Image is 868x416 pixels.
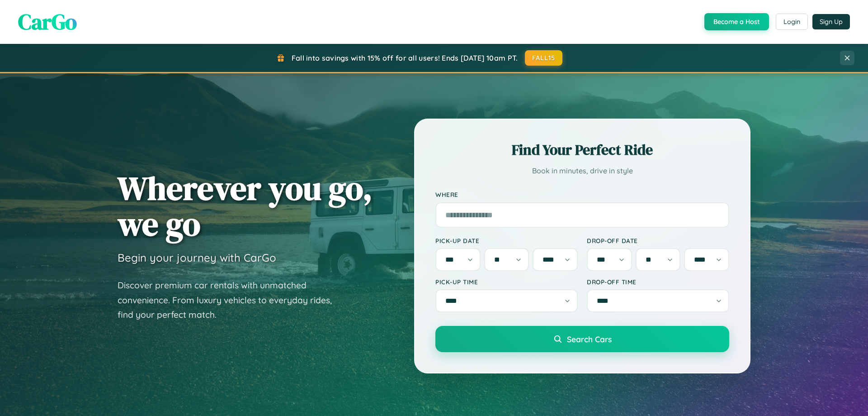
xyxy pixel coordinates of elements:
span: CarGo [18,7,77,37]
button: Become a Host [704,13,769,30]
h1: Wherever you go, we go [118,170,373,242]
p: Book in minutes, drive in style [435,164,729,177]
label: Drop-off Date [587,237,729,244]
span: Search Cars [567,334,612,344]
span: Fall into savings with 15% off for all users! Ends [DATE] 10am PT. [292,53,518,62]
h3: Begin your journey with CarGo [118,251,276,264]
label: Where [435,191,729,199]
h2: Find Your Perfect Ride [435,140,729,160]
button: FALL15 [525,50,563,66]
label: Pick-up Time [435,278,578,286]
button: Search Cars [435,326,729,352]
p: Discover premium car rentals with unmatched convenience. From luxury vehicles to everyday rides, ... [118,278,344,322]
button: Login [776,14,808,30]
button: Sign Up [812,14,850,29]
label: Drop-off Time [587,278,729,286]
label: Pick-up Date [435,237,578,244]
